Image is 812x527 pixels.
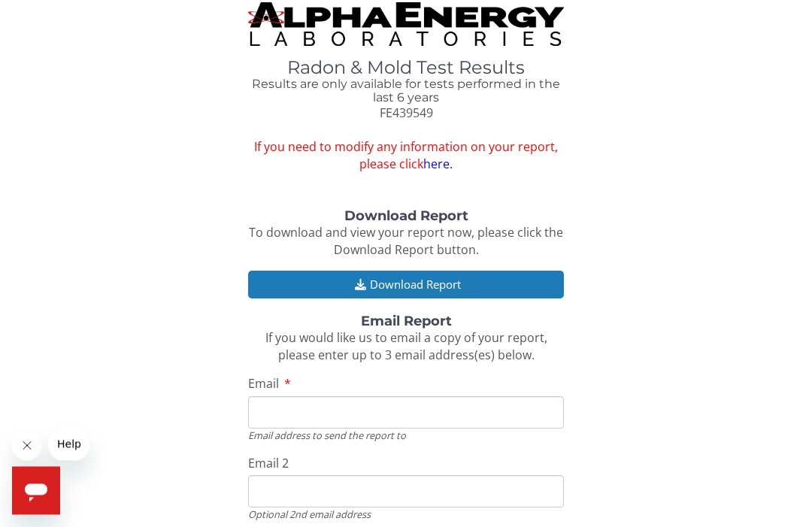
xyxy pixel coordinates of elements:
[344,208,468,225] strong: Download Report
[248,139,564,174] span: If you need to modify any information on your report, please click
[361,313,452,330] strong: Email Report
[12,467,60,515] iframe: Button to launch messaging window
[380,105,433,122] span: FE439549
[249,225,563,259] span: To download and view your report now, please click the Download Report button.
[265,330,547,364] span: If you would like us to email a copy of your report, please enter up to 3 email address(es) below.
[423,156,453,173] a: here.
[248,271,564,299] button: Download Report
[248,59,564,78] h1: Radon & Mold Test Results
[248,508,564,522] div: Optional 2nd email address
[248,78,564,104] h4: Results are only available for tests performed in the last 6 years
[248,429,564,443] div: Email address to send the report to
[248,456,289,472] span: Email 2
[248,376,279,392] span: Email
[12,431,42,461] iframe: Close message
[48,428,89,461] iframe: Message from company
[248,3,564,47] img: TightCrop.jpg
